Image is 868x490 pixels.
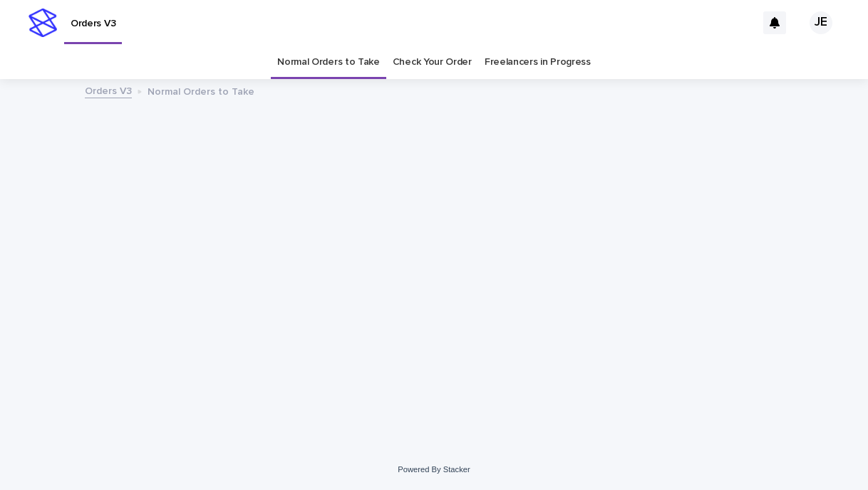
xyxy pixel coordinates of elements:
a: Powered By Stacker [398,465,470,474]
a: Check Your Order [393,46,472,79]
a: Orders V3 [85,82,132,98]
div: JE [810,11,832,34]
a: Freelancers in Progress [485,46,591,79]
p: Normal Orders to Take [148,83,254,98]
img: stacker-logo-s-only.png [29,9,57,37]
a: Normal Orders to Take [277,46,380,79]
